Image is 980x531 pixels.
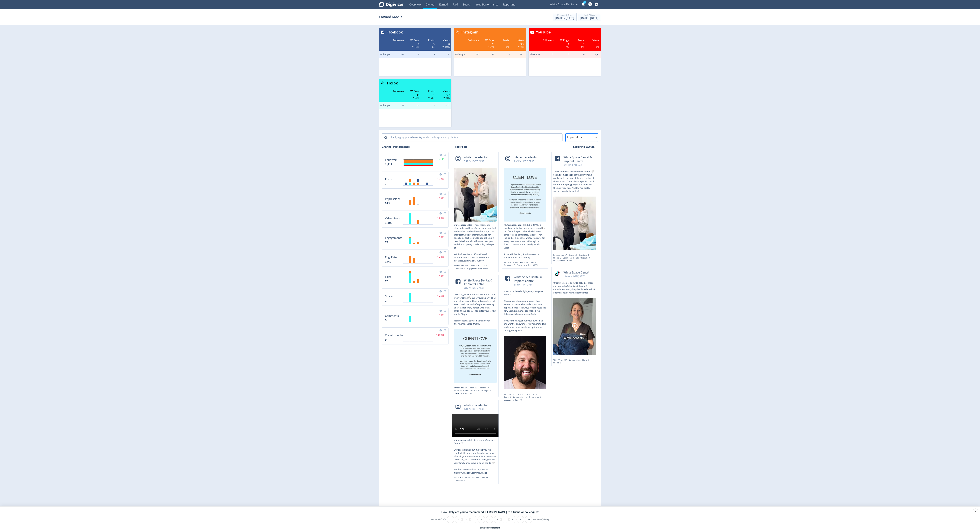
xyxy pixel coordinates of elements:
[580,17,598,20] div: [DATE] - [DATE]
[579,359,580,361] span: 5
[385,80,398,86] span: TikTok
[454,267,467,270] div: Comments
[385,236,402,240] dt: Engagements
[527,393,539,396] div: Reactions
[442,97,450,99] span: 81%
[486,516,493,523] li: 5
[437,158,444,161] span: 1%
[462,516,470,523] li: 2
[434,333,444,336] span: 100%
[464,286,495,289] span: 5:46 PM [DATE] AEST
[454,389,463,392] div: Shares
[517,516,524,523] li: 9
[563,38,569,42] span: Engs
[578,254,591,257] div: Reactions
[425,284,429,286] text: 08/09
[551,152,598,251] a: White Space Dental & Implant Centre6:11 PM [DATE] AESTThese moments always stick with me. 🤍 Seein...
[385,178,392,181] dt: Posts
[464,51,479,58] td: 1.3K
[518,393,527,396] div: Reach
[385,197,400,201] dt: Impressions
[408,323,412,325] text: 04/09
[569,259,572,262] span: 0%
[490,527,500,529] a: InMoment
[504,261,520,264] div: Impressions
[514,264,515,266] span: 0
[408,343,412,345] text: 04/09
[476,389,493,392] div: Click-throughs
[514,159,537,163] span: 1:02 PM [DATE] AEST
[504,264,517,267] div: Comments
[973,509,978,514] div: Close survey
[514,275,545,283] span: White Space Dental & Implant Centre
[584,1,585,3] text: 1
[441,45,445,48] img: negative-performance-white.svg
[486,264,487,267] span: 8
[444,232,446,234] img: Placeholder
[382,145,448,149] h2: Channel Performance
[383,173,447,187] svg: Posts 7
[515,261,518,264] span: 198
[383,309,447,323] svg: Comments 5
[589,257,590,259] span: 0
[470,392,472,395] span: 0%
[504,396,513,399] div: Shares
[407,42,419,45] div: 0
[454,386,469,389] div: Impressions
[588,359,590,361] span: 41
[416,187,420,189] text: 06/09
[475,386,477,389] span: 13
[476,264,479,267] span: 175
[425,343,429,345] text: 08/09
[412,97,419,99] span: 59%
[444,310,446,312] img: Placeholder
[460,389,461,392] span: 0
[563,156,594,163] span: White Space Dental & Implant Centre
[470,516,477,523] li: 3
[444,154,446,156] img: Placeholder
[557,42,569,45] div: 0
[385,217,400,220] dt: Video Views
[454,293,497,326] p: [PERSON_NAME]’s words say it better than we ever could 💬 Our favourite part? That she felt seen, ...
[464,407,488,411] span: 6:31 PM [DATE] AEST
[436,177,439,180] img: negative-performance.svg
[454,476,465,479] div: Reach
[405,51,420,58] td: 0
[465,386,467,389] span: 14
[550,2,574,7] span: White Space Dental
[553,13,576,21] button: Previous 7 Days[DATE] - [DATE]
[569,359,582,362] div: Comments
[385,279,388,283] strong: 70
[442,96,446,99] img: negative-performance-black.svg
[510,51,526,58] td: 382
[385,299,387,303] strong: 3
[553,281,596,294] p: Of course you’re going to get all of these and a wonderful smile at the end! #manlydentist #sydne...
[385,333,403,337] dt: Click-throughs
[454,264,470,267] div: Impressions
[464,479,465,482] span: 0
[460,29,478,35] span: Instagram
[423,42,434,45] div: 3
[452,152,498,270] a: whitespacedental8:47 PM [DATE] AESTThese moments always stick with me. Seeing someone look in the...
[529,28,601,76] table: customized table
[443,38,450,42] span: Views
[444,290,446,292] img: Placeholder
[454,439,473,442] span: whitespacedental
[385,221,392,225] strong: 1,309
[582,359,591,362] div: Likes
[414,38,419,42] span: Engs
[444,193,446,195] img: Placeholder
[488,386,489,389] span: 0
[553,359,569,362] div: Video Views
[465,476,481,479] div: Video Views
[509,516,516,523] li: 8
[436,197,444,200] span: 39%
[385,338,387,342] strong: 0
[526,261,528,264] span: 87
[578,13,601,21] button: Last 7 Days[DATE]- [DATE]
[383,232,447,246] svg: Engagements 78
[455,53,468,56] span: White Space Dental & Implant Centre
[428,38,434,42] span: Posts
[436,275,444,278] span: 58%
[486,476,488,479] span: 15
